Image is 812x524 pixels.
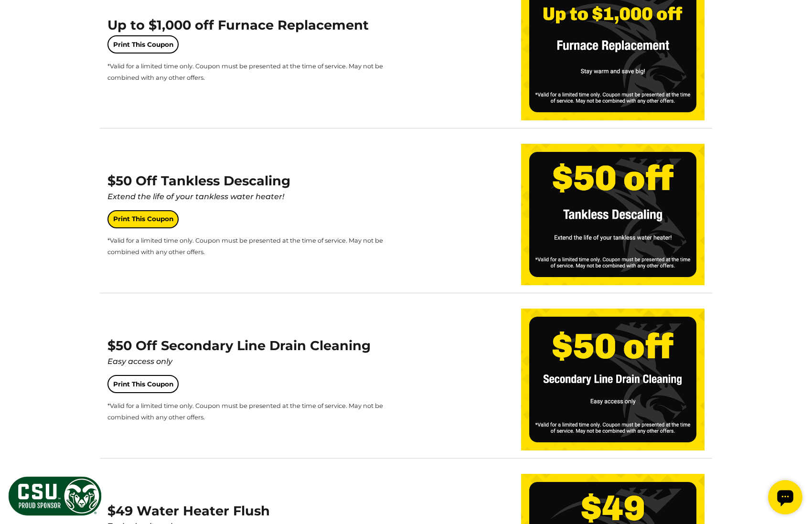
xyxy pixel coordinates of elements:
[4,4,38,38] div: Open chat widget
[107,191,388,203] div: Extend the life of your tankless water heater!
[107,17,369,33] span: Up to $1,000 off Furnace Replacement
[107,237,383,256] span: *Valid for a limited time only. Coupon must be presented at the time of service. May not be combi...
[107,375,179,393] a: Print This Coupon
[107,173,388,203] span: $50 Off Tankless Descaling
[521,309,705,450] img: secondary-line-drain-cleaning-coupon.png.webp
[521,144,705,285] img: tankless-descaling-coupon.png.webp
[107,63,383,81] span: *Valid for a limited time only. Coupon must be presented at the time of service. May not be combi...
[7,475,103,517] img: CSU Sponsor Badge
[107,35,179,53] a: Print This Coupon
[107,210,179,228] a: Print This Coupon
[107,338,388,367] span: $50 Off Secondary Line Drain Cleaning
[107,402,383,421] span: *Valid for a limited time only. Coupon must be presented at the time of service. May not be combi...
[107,356,388,367] div: Easy access only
